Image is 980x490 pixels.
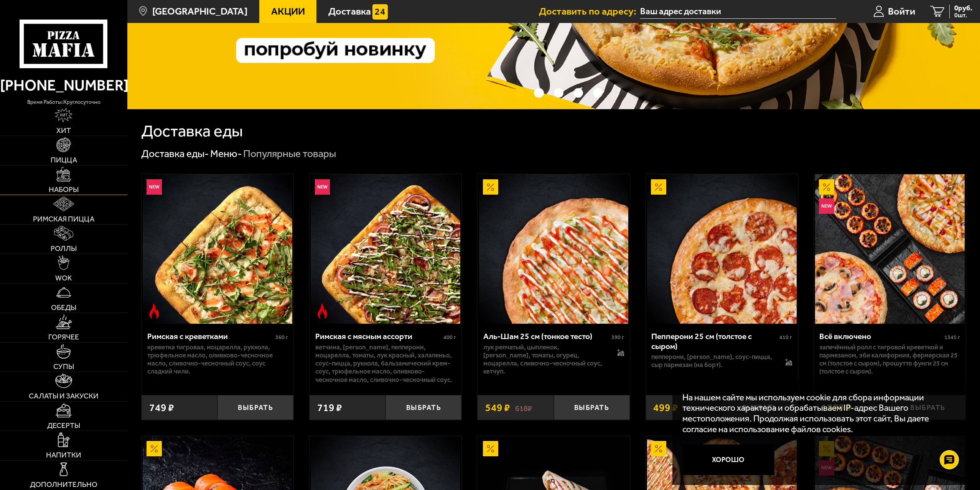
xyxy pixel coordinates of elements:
[534,88,544,98] button: точки переключения
[554,395,630,420] button: Выбрать
[640,5,836,19] input: Ваш адрес доставки
[573,88,583,98] button: точки переключения
[271,7,305,16] span: Акции
[819,331,942,341] div: Всё включено
[141,147,209,160] a: Доставка еды-
[217,395,293,420] button: Выбрать
[152,7,247,16] span: [GEOGRAPHIC_DATA]
[315,303,330,319] img: Острое блюдо
[478,174,629,324] a: АкционныйАль-Шам 25 см (тонкое тесто)
[646,174,798,324] a: АкционныйПепперони 25 см (толстое с сыром)
[954,5,972,12] span: 0 руб.
[819,198,834,214] img: Новинка
[954,12,972,18] span: 0 шт.
[315,343,456,384] p: ветчина, [PERSON_NAME], пепперони, моцарелла, томаты, лук красный, халапеньо, соус-пицца, руккола...
[653,403,678,413] span: 499 ₽
[651,441,666,456] img: Акционный
[593,88,603,98] button: точки переключения
[51,245,77,252] span: Роллы
[443,334,456,341] span: 400 г
[385,395,461,420] button: Выбрать
[149,403,174,413] span: 749 ₽
[275,334,288,341] span: 360 г
[539,7,640,16] span: Доставить по адресу:
[682,444,774,475] button: Хорошо
[46,451,81,459] span: Напитки
[815,174,965,324] img: Всё включено
[514,88,524,98] button: точки переключения
[483,441,498,456] img: Акционный
[483,343,607,376] p: лук репчатый, цыпленок, [PERSON_NAME], томаты, огурец, моцарелла, сливочно-чесночный соус, кетчуп.
[651,331,777,351] div: Пепперони 25 см (толстое с сыром)
[56,127,71,134] span: Хит
[647,174,797,324] img: Пепперони 25 см (толстое с сыром)
[147,303,162,319] img: Острое блюдо
[328,7,371,16] span: Доставка
[479,174,629,324] img: Аль-Шам 25 см (тонкое тесто)
[311,174,460,324] img: Римская с мясным ассорти
[372,4,388,20] img: 15daf4d41897b9f0e9f617042186c801.svg
[310,174,461,324] a: НовинкаОстрое блюдоРимская с мясным ассорти
[515,403,532,413] s: 618 ₽
[55,274,72,282] span: WOK
[819,179,834,195] img: Акционный
[888,7,915,16] span: Войти
[30,481,97,488] span: Дополнительно
[315,331,441,341] div: Римская с мясным ассорти
[317,403,342,413] span: 719 ₽
[485,403,510,413] span: 549 ₽
[47,422,80,429] span: Десерты
[315,179,330,195] img: Новинка
[51,156,77,164] span: Пицца
[611,334,624,341] span: 390 г
[779,334,792,341] span: 410 г
[210,147,242,160] a: Меню-
[814,174,966,324] a: АкционныйНовинкаВсё включено
[141,123,243,139] h1: Доставка еды
[147,179,162,195] img: Новинка
[147,343,288,376] p: креветка тигровая, моцарелла, руккола, трюфельное масло, оливково-чесночное масло, сливочно-чесно...
[142,174,293,324] a: НовинкаОстрое блюдоРимская с креветками
[819,343,960,376] p: Запечённый ролл с тигровой креветкой и пармезаном, Эби Калифорния, Фермерская 25 см (толстое с сы...
[483,331,609,341] div: Аль-Шам 25 см (тонкое тесто)
[48,333,79,341] span: Горячее
[243,147,336,161] div: Популярные товары
[51,304,76,311] span: Обеды
[944,334,960,341] span: 1345 г
[147,441,162,456] img: Акционный
[53,363,74,370] span: Супы
[483,179,498,195] img: Акционный
[29,392,99,400] span: Салаты и закуски
[651,179,666,195] img: Акционный
[49,186,79,193] span: Наборы
[147,331,273,341] div: Римская с креветками
[143,174,292,324] img: Римская с креветками
[682,392,951,434] p: На нашем сайте мы используем cookie для сбора информации технического характера и обрабатываем IP...
[651,353,775,369] p: пепперони, [PERSON_NAME], соус-пицца, сыр пармезан (на борт).
[33,215,94,223] span: Римская пицца
[554,88,564,98] button: точки переключения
